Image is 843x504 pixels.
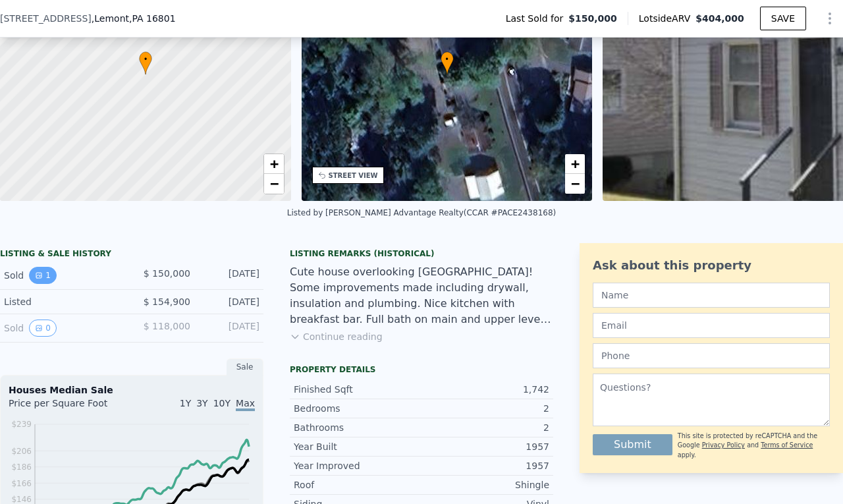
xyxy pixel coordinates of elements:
[294,478,421,491] div: Roof
[441,51,454,74] div: •
[761,441,813,449] a: Terms of Service
[11,420,32,429] tspan: $239
[4,267,121,284] div: Sold
[702,441,745,449] a: Privacy Policy
[678,432,830,460] div: This site is protected by reCAPTCHA and the Google and apply.
[593,283,830,308] input: Name
[290,264,553,327] div: Cute house overlooking [GEOGRAPHIC_DATA]! Some improvements made including drywall, insulation an...
[294,402,421,415] div: Bedrooms
[593,343,830,368] input: Phone
[639,12,695,25] span: Lotside ARV
[11,495,32,504] tspan: $146
[129,13,176,24] span: , PA 16801
[139,51,152,74] div: •
[695,13,744,24] span: $404,000
[565,174,585,194] a: Zoom out
[421,421,549,434] div: 2
[92,12,176,25] span: , Lemont
[4,295,121,308] div: Listed
[11,479,32,488] tspan: $166
[9,383,255,397] div: Houses Median Sale
[196,398,207,408] span: 3Y
[269,175,278,192] span: −
[294,440,421,453] div: Year Built
[11,447,32,456] tspan: $206
[144,296,190,307] span: $ 154,900
[568,12,617,25] span: $150,000
[4,320,121,337] div: Sold
[144,321,190,331] span: $ 118,000
[421,383,549,396] div: 1,742
[264,174,284,194] a: Zoom out
[593,434,672,455] button: Submit
[264,154,284,174] a: Zoom in
[421,440,549,453] div: 1957
[329,171,378,181] div: STREET VIEW
[201,295,259,308] div: [DATE]
[593,313,830,338] input: Email
[817,5,843,32] button: Show Options
[760,7,806,30] button: SAVE
[144,268,190,279] span: $ 150,000
[201,320,259,337] div: [DATE]
[11,462,32,472] tspan: $186
[227,358,263,376] div: Sale
[290,330,383,343] button: Continue reading
[180,398,191,408] span: 1Y
[441,53,454,65] span: •
[29,267,57,284] button: View historical data
[421,478,549,491] div: Shingle
[290,248,553,259] div: Listing Remarks (Historical)
[9,397,132,418] div: Price per Square Foot
[294,421,421,434] div: Bathrooms
[565,154,585,174] a: Zoom in
[421,459,549,472] div: 1957
[593,256,830,275] div: Ask about this property
[421,402,549,415] div: 2
[571,175,580,192] span: −
[294,383,421,396] div: Finished Sqft
[236,398,255,411] span: Max
[506,12,569,25] span: Last Sold for
[290,364,553,375] div: Property details
[287,208,556,217] div: Listed by [PERSON_NAME] Advantage Realty (CCAR #PACE2438168)
[294,459,421,472] div: Year Improved
[213,398,231,408] span: 10Y
[269,155,278,172] span: +
[201,267,259,284] div: [DATE]
[139,53,152,65] span: •
[571,155,580,172] span: +
[29,320,57,337] button: View historical data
